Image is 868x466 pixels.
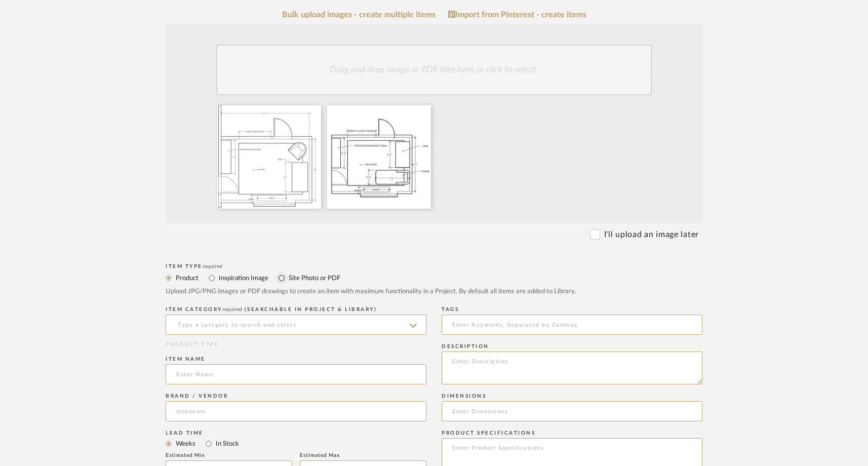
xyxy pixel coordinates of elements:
[442,315,702,335] input: Enter Keywords, Separated by Commas
[442,343,702,349] div: Description
[166,364,426,384] input: Enter Name
[442,306,702,313] div: Tags
[203,264,222,269] span: required
[222,307,242,312] span: required
[288,273,340,284] label: Site Photo or PDF
[166,271,702,284] mat-radio-group: Select item type
[442,393,702,399] div: Dimensions
[166,430,426,436] div: Lead Time
[166,452,292,458] div: Estimated Min
[442,401,702,421] input: Enter Dimensions
[166,393,426,399] div: Brand / Vendor
[166,356,426,362] div: Item name
[166,287,702,297] div: Upload JPG/PNG images or PDF drawings to create an item with maximum functionality in a Project. ...
[166,306,426,313] div: ITEM CATEGORY
[166,315,426,335] input: Type a category to search and select
[175,273,199,284] label: Product
[604,228,699,241] label: I'll upload an image later
[448,10,586,19] a: Import from Pinterest - create items
[300,452,426,458] div: Estimated Max
[166,263,702,269] div: Item Type
[282,11,436,19] a: Bulk upload images - create multiple items
[442,430,702,436] div: Product Specifications
[175,438,195,449] label: Weeks
[218,273,268,284] label: Inspiration Image
[215,438,239,449] label: In Stock
[245,307,377,312] span: (Searchable in Project & Library)
[166,341,426,348] div: PRODUCT TYPE
[166,437,426,450] mat-radio-group: Select item type
[166,401,426,421] input: Unknown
